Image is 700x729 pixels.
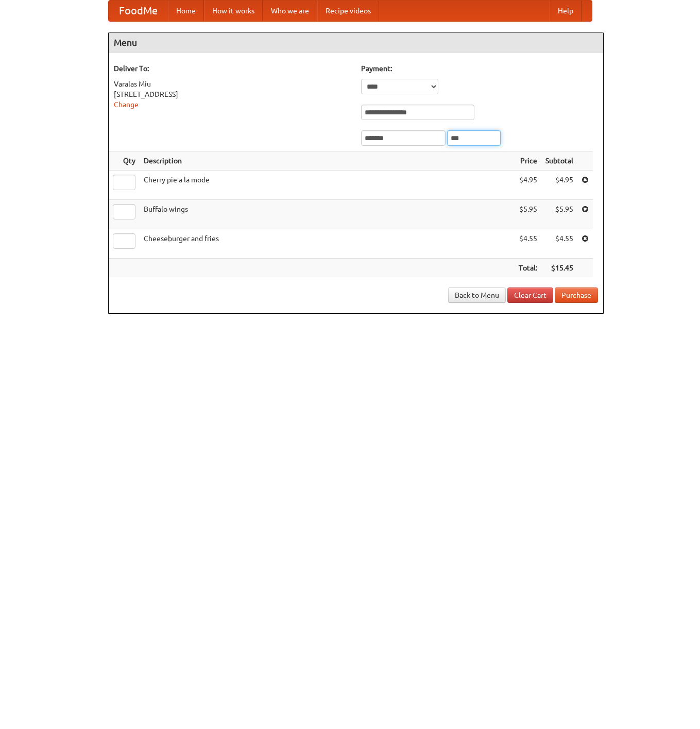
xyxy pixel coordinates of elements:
[317,1,379,21] a: Recipe videos
[541,151,577,171] th: Subtotal
[114,63,351,74] h5: Deliver To:
[109,32,603,53] h4: Menu
[515,171,541,200] td: $4.95
[263,1,317,21] a: Who we are
[541,200,577,229] td: $5.95
[140,229,515,259] td: Cheeseburger and fries
[555,287,598,303] button: Purchase
[541,229,577,259] td: $4.55
[114,100,139,109] a: Change
[140,171,515,200] td: Cherry pie a la mode
[109,1,168,21] a: FoodMe
[515,229,541,259] td: $4.55
[550,1,582,21] a: Help
[361,63,598,74] h5: Payment:
[109,151,140,171] th: Qty
[168,1,204,21] a: Home
[114,89,351,99] div: [STREET_ADDRESS]
[507,287,553,303] a: Clear Cart
[515,200,541,229] td: $5.95
[515,151,541,171] th: Price
[541,171,577,200] td: $4.95
[515,259,541,278] th: Total:
[140,200,515,229] td: Buffalo wings
[114,79,351,89] div: Varalas Miu
[140,151,515,171] th: Description
[448,287,506,303] a: Back to Menu
[541,259,577,278] th: $15.45
[204,1,263,21] a: How it works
